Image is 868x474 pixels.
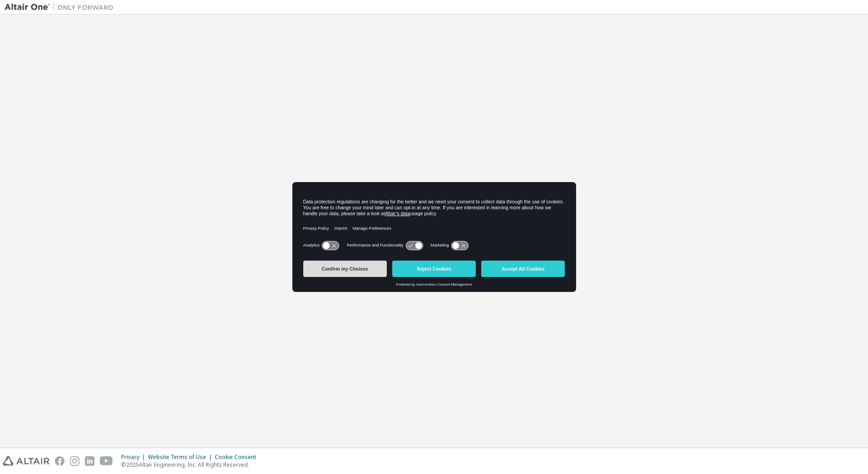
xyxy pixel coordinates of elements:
div: Privacy [121,454,148,461]
div: Website Terms of Use [148,454,215,461]
img: instagram.svg [70,456,79,466]
img: facebook.svg [55,456,64,466]
div: Cookie Consent [215,454,261,461]
img: Altair One [5,3,118,12]
img: linkedin.svg [85,456,94,466]
p: © 2025 Altair Engineering, Inc. All Rights Reserved. [121,461,261,469]
img: youtube.svg [100,456,113,466]
img: altair_logo.svg [3,456,49,466]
